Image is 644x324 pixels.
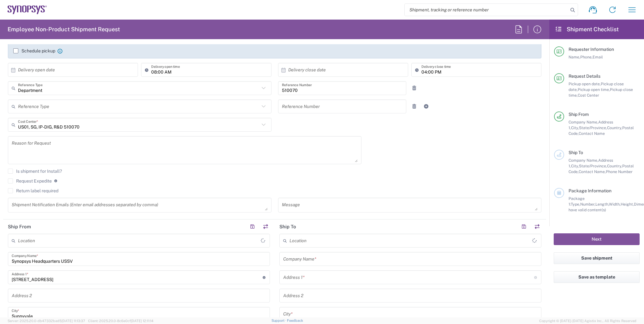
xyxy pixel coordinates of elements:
[609,202,621,207] span: Width,
[410,102,419,111] a: Remove Reference
[569,120,598,124] span: Company Name,
[8,188,58,193] label: Return label required
[571,202,580,207] span: Type,
[88,319,153,323] span: Client: 2025.20.0-8c6e0cf
[569,55,580,59] span: Name,
[621,202,634,207] span: Height,
[8,224,31,230] h2: Ship From
[569,112,589,117] span: Ship From
[606,169,633,174] span: Phone Number
[554,271,640,283] button: Save as template
[539,318,636,324] span: Copyright © [DATE]-[DATE] Agistix Inc., All Rights Reserved
[279,224,296,230] h2: Ship To
[62,319,85,323] span: [DATE] 11:13:37
[579,169,606,174] span: Contact Name,
[607,125,622,130] span: Country,
[554,233,640,245] button: Next
[607,164,622,168] span: Country,
[578,93,599,98] span: Cost Center
[569,81,601,86] span: Pickup open date,
[569,188,611,193] span: Package Information
[405,4,568,16] input: Shipment, tracking or reference number
[271,319,287,322] a: Support
[571,164,579,168] span: City,
[8,169,62,174] label: Is shipment for Install?
[569,74,600,79] span: Request Details
[554,252,640,264] button: Save shipment
[131,319,153,323] span: [DATE] 12:11:14
[13,48,55,53] label: Schedule pickup
[569,158,598,163] span: Company Name,
[580,202,595,207] span: Number,
[578,87,610,92] span: Pickup open time,
[410,84,419,93] a: Remove Reference
[8,26,120,33] h2: Employee Non-Product Shipment Request
[8,178,52,183] label: Request Expedite
[422,102,431,111] a: Add Reference
[593,55,603,59] span: Email
[571,125,579,130] span: City,
[555,26,619,33] h2: Shipment Checklist
[579,131,605,136] span: Contact Name
[287,319,303,322] a: Feedback
[579,164,607,168] span: State/Province,
[595,202,609,207] span: Length,
[569,150,583,155] span: Ship To
[569,196,585,207] span: Package 1:
[580,55,593,59] span: Phone,
[8,319,85,323] span: Server: 2025.20.0-db47332bad5
[579,125,607,130] span: State/Province,
[569,47,614,52] span: Requester Information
